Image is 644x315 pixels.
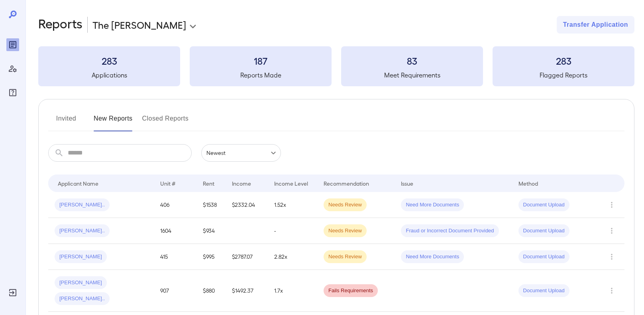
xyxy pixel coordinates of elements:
button: Closed Reports [142,112,189,131]
td: $934 [196,218,226,244]
h5: Flagged Reports [493,70,634,80]
td: 415 [154,244,196,270]
div: Newest [201,144,281,162]
td: $1538 [196,192,226,218]
button: Invited [48,112,84,131]
div: Applicant Name [58,178,98,188]
span: [PERSON_NAME].. [55,227,110,235]
span: Needs Review [324,227,367,235]
button: Transfer Application [557,16,634,34]
span: Need More Documents [401,201,464,209]
button: Row Actions [605,198,618,211]
summary: 283Applications187Reports Made83Meet Requirements283Flagged Reports [38,46,634,86]
td: $995 [196,244,226,270]
td: 907 [154,270,196,312]
td: $880 [196,270,226,312]
td: $2332.04 [226,192,268,218]
div: Rent [203,178,216,188]
td: 1.7x [268,270,317,312]
td: 1.52x [268,192,317,218]
h3: 187 [190,54,332,67]
h3: 283 [38,54,180,67]
h2: Reports [38,16,82,34]
span: Document Upload [518,227,569,235]
span: Document Upload [518,253,569,261]
span: Document Upload [518,201,569,209]
td: 2.82x [268,244,317,270]
h5: Reports Made [190,70,332,80]
div: Income Level [274,178,308,188]
td: 406 [154,192,196,218]
div: Recommendation [324,178,369,188]
td: 1604 [154,218,196,244]
span: [PERSON_NAME] [55,279,107,287]
button: Row Actions [605,284,618,297]
td: - [268,218,317,244]
h3: 283 [493,54,634,67]
span: Fails Requirements [324,287,378,295]
h3: 83 [341,54,483,67]
td: $2787.07 [226,244,268,270]
button: New Reports [94,112,133,131]
button: Row Actions [605,224,618,237]
span: Document Upload [518,287,569,295]
div: Reports [6,38,19,51]
div: Issue [401,178,414,188]
div: Method [518,178,538,188]
div: Unit # [160,178,175,188]
div: Manage Users [6,62,19,75]
span: Fraud or Incorrect Document Provided [401,227,499,235]
p: The [PERSON_NAME] [92,18,186,31]
span: Needs Review [324,201,367,209]
span: Needs Review [324,253,367,261]
h5: Meet Requirements [341,70,483,80]
td: $1492.37 [226,270,268,312]
span: [PERSON_NAME].. [55,201,110,209]
span: [PERSON_NAME] [55,253,107,261]
span: [PERSON_NAME].. [55,295,110,303]
div: Log Out [6,286,19,299]
button: Row Actions [605,250,618,263]
h5: Applications [38,70,180,80]
div: Income [232,178,251,188]
div: FAQ [6,86,19,99]
span: Need More Documents [401,253,464,261]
